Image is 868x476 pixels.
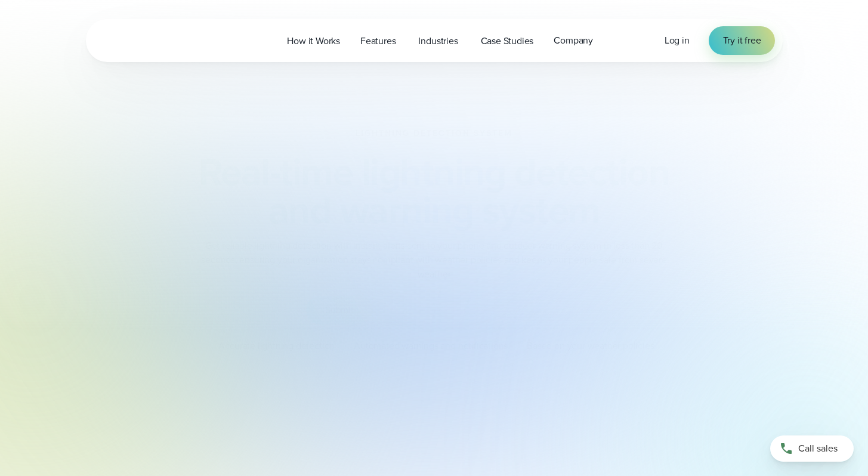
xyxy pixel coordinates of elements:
[287,34,340,48] span: How it Works
[770,435,854,462] a: Call sales
[665,33,690,48] a: Log in
[665,33,690,47] span: Log in
[471,29,544,53] a: Case Studies
[723,33,761,48] span: Try it free
[277,29,350,53] a: How it Works
[709,26,776,55] a: Try it free
[418,34,458,48] span: Industries
[798,441,838,456] span: Call sales
[554,33,593,48] span: Company
[481,34,534,48] span: Case Studies
[360,34,396,48] span: Features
